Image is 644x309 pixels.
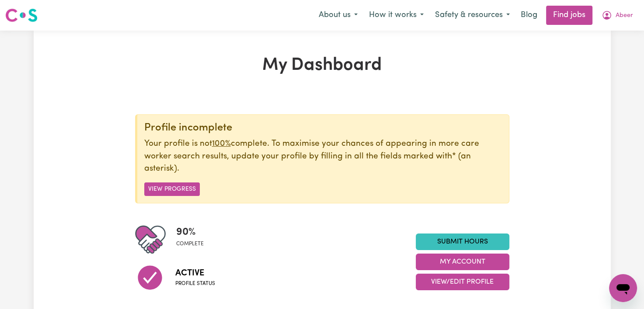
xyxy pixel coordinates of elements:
[135,55,509,76] h1: My Dashboard
[616,11,633,21] span: Abeer
[212,140,231,148] u: 100%
[176,224,204,240] span: 90 %
[363,6,429,24] button: How it works
[175,267,215,280] span: Active
[416,233,509,250] a: Submit Hours
[176,224,211,255] div: Profile completeness: 90%
[175,280,215,288] span: Profile status
[313,6,363,24] button: About us
[144,122,502,134] div: Profile incomplete
[5,7,38,23] img: Careseekers logo
[609,274,637,302] iframe: Button to launch messaging window
[596,6,639,24] button: My Account
[546,6,592,25] a: Find jobs
[416,254,509,270] button: My Account
[429,6,515,24] button: Safety & resources
[144,182,200,196] button: View Progress
[176,240,204,248] span: complete
[144,138,502,175] p: Your profile is not complete. To maximise your chances of appearing in more care worker search re...
[416,274,509,290] button: View/Edit Profile
[5,5,38,25] a: Careseekers logo
[515,6,543,25] a: Blog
